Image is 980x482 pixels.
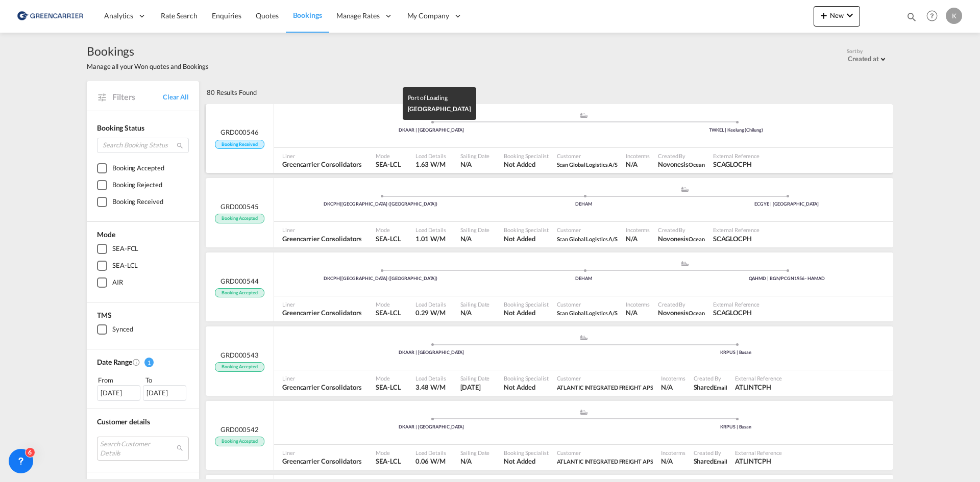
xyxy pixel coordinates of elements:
[557,161,618,168] span: Scan Global Logistics A/S
[282,300,361,308] span: Liner
[460,300,490,308] span: Sailing Date
[694,374,727,382] span: Created By
[376,308,401,317] span: SEA-LCL
[694,449,727,456] span: Created By
[376,449,401,456] span: Mode
[818,9,830,21] md-icon: icon-plus 400-fg
[376,152,401,160] span: Mode
[279,349,584,356] div: DKAAR | [GEOGRAPHIC_DATA]
[482,201,685,208] div: DEHAM
[15,5,84,28] img: b0b18ec08afe11efb1d4932555f5f09d.png
[460,160,490,169] span: N/A
[946,8,962,24] div: K
[256,11,278,20] span: Quotes
[482,275,685,282] div: DEHAM
[220,276,259,286] span: GRD000544
[557,308,618,317] span: Scan Global Logistics A/S
[97,358,132,366] span: Date Range
[415,160,446,168] span: 1.63 W/M
[578,113,590,118] md-icon: assets/icons/custom/ship-fill.svg
[460,308,490,317] span: N/A
[97,138,189,153] input: Search Booking Status
[460,234,490,243] span: N/A
[112,163,164,173] div: Booking Accepted
[206,401,893,470] div: GRD000542 Booking Accepted assets/icons/custom/ship-fill.svgassets/icons/custom/roll-o-plane.svgP...
[87,43,209,59] span: Bookings
[415,309,446,317] span: 0.29 W/M
[557,458,653,465] span: ATLANTIC INTEGRATED FREIGHT APS
[220,350,259,360] span: GRD000543
[220,425,259,434] span: GRD000542
[293,11,322,19] span: Bookings
[557,384,653,391] span: ATLANTIC INTEGRATED FREIGHT APS
[97,261,189,271] md-checkbox: SEA-LCL
[282,308,361,317] span: Greencarrier Consolidators
[848,55,879,63] div: Created at
[679,261,691,266] md-icon: assets/icons/custom/ship-fill.svg
[713,234,759,243] span: SCAGLOCPH
[176,142,184,149] md-icon: icon-magnify
[206,326,893,396] div: GRD000543 Booking Accepted assets/icons/custom/ship-fill.svgassets/icons/custom/roll-o-plane.svgP...
[97,375,142,385] div: From
[626,308,638,317] div: N/A
[104,11,133,21] span: Analytics
[906,11,917,27] div: icon-magnify
[685,201,888,208] div: ECGYE | [GEOGRAPHIC_DATA]
[132,358,140,366] md-icon: Created On
[557,300,618,308] span: Customer
[661,374,685,382] span: Incoterms
[689,161,705,168] span: Ocean
[376,456,401,466] span: SEA-LCL
[504,449,548,456] span: Booking Specialist
[144,358,154,367] span: 1
[408,104,471,115] div: [GEOGRAPHIC_DATA]
[713,226,759,234] span: External Reference
[626,234,638,243] div: N/A
[906,11,917,22] md-icon: icon-magnify
[206,252,893,322] div: GRD000544 Booking Accepted Port of OriginCopenhagen (Kobenhavn) assets/icons/custom/ship-fill.svg...
[282,160,361,169] span: Greencarrier Consolidators
[735,449,781,456] span: External Reference
[279,127,584,134] div: DKAAR | [GEOGRAPHIC_DATA]
[282,234,361,243] span: Greencarrier Consolidators
[112,180,162,190] div: Booking Rejected
[97,123,189,133] div: Booking Status
[844,9,856,21] md-icon: icon-chevron-down
[557,383,653,392] span: ATLANTIC INTEGRATED FREIGHT APS
[415,457,446,465] span: 0.06 W/M
[163,92,189,102] a: Clear All
[504,300,548,308] span: Booking Specialist
[557,152,618,160] span: Customer
[215,362,264,372] span: Booking Accepted
[460,152,490,160] span: Sailing Date
[212,11,241,20] span: Enquiries
[735,374,781,382] span: External Reference
[658,300,705,308] span: Created By
[87,62,209,71] span: Manage all your Won quotes and Bookings
[112,197,163,207] div: Booking Received
[504,374,548,382] span: Booking Specialist
[97,244,189,254] md-checkbox: SEA-FCL
[407,11,449,21] span: My Company
[376,160,401,169] span: SEA-LCL
[504,308,548,317] span: Not Added
[112,91,163,103] span: Filters
[658,152,705,160] span: Created By
[847,47,863,55] span: Sort by
[713,300,759,308] span: External Reference
[584,349,889,356] div: KRPUS | Busan
[282,152,361,160] span: Liner
[282,449,361,456] span: Liner
[557,234,618,243] span: Scan Global Logistics A/S
[626,226,650,234] span: Incoterms
[112,277,123,288] div: AIR
[626,152,650,160] span: Incoterms
[415,235,446,243] span: 1.01 W/M
[504,234,548,243] span: Not Added
[282,456,361,466] span: Greencarrier Consolidators
[376,234,401,243] span: SEA-LCL
[735,456,781,466] span: ATLINTCPH
[97,417,189,427] div: Customer details
[661,449,685,456] span: Incoterms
